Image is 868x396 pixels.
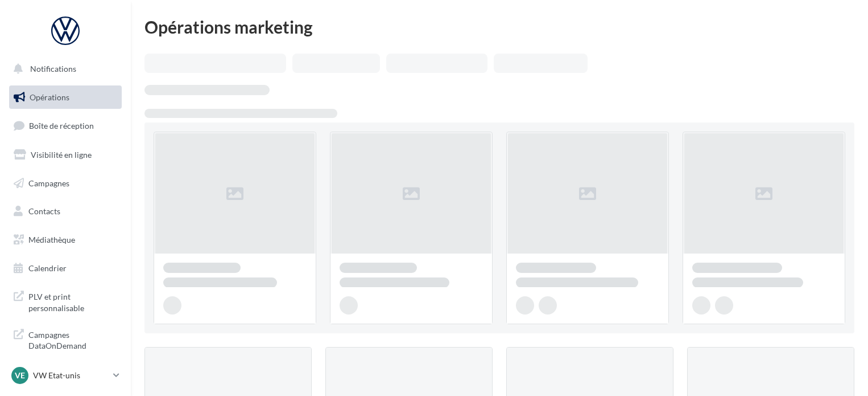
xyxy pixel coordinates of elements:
[7,143,124,167] a: Visibilité en ligne
[30,64,76,74] span: Notifications
[28,289,117,313] span: PLV et print personnalisable
[7,228,124,252] a: Médiathèque
[29,121,94,130] span: Boîte de réception
[144,18,854,35] div: Opérations marketing
[28,178,69,187] span: Campagnes
[7,199,124,223] a: Contacts
[28,235,75,244] span: Médiathèque
[7,256,124,280] a: Calendrier
[9,365,122,386] a: VE VW Etat-unis
[7,284,124,318] a: PLV et print personnalisable
[15,370,25,381] span: VE
[28,327,117,352] span: Campagnes DataOnDemand
[31,150,92,160] span: Visibilité en ligne
[28,263,67,273] span: Calendrier
[28,206,60,216] span: Contacts
[7,85,124,109] a: Opérations
[33,370,109,381] p: VW Etat-unis
[30,92,69,102] span: Opérations
[7,172,124,195] a: Campagnes
[7,113,124,138] a: Boîte de réception
[7,322,124,356] a: Campagnes DataOnDemand
[7,57,119,81] button: Notifications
